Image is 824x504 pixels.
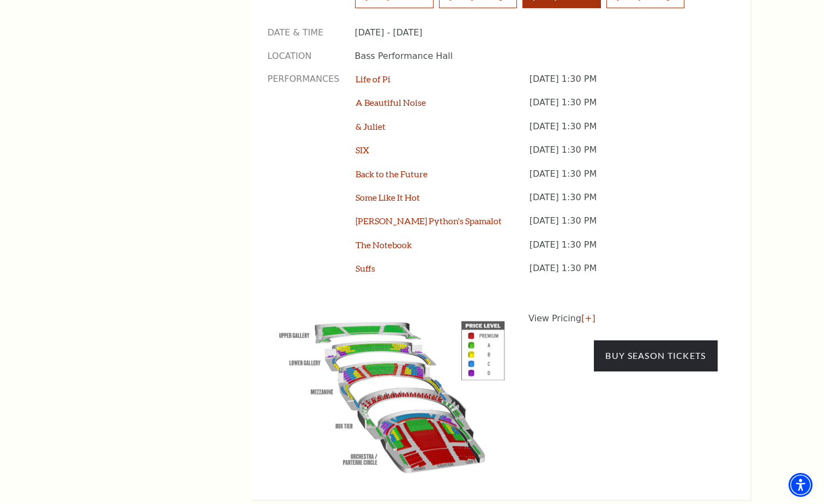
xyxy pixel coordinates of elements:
p: [DATE] 1:30 PM [530,97,718,120]
a: Back to the Future [356,169,428,179]
p: [DATE] - [DATE] [355,27,718,39]
p: [DATE] 1:30 PM [530,239,718,262]
p: [DATE] 1:30 PM [530,144,718,167]
p: [DATE] 1:30 PM [530,121,718,144]
a: Buy Season Tickets [594,340,717,371]
p: [DATE] 1:30 PM [530,262,718,286]
a: [PERSON_NAME] Python's Spamalot [356,215,502,226]
a: The Notebook [356,239,412,250]
a: Suffs [356,263,375,273]
a: Life of Pi [356,74,390,84]
p: View Pricing [528,312,718,325]
p: Performances [268,73,340,286]
p: [DATE] 1:30 PM [530,191,718,215]
a: SIX [356,145,369,155]
p: Location [268,50,339,62]
p: Date & Time [268,27,339,39]
p: [DATE] 1:30 PM [530,73,718,97]
div: Accessibility Menu [789,473,813,497]
p: [DATE] 1:30 PM [530,168,718,191]
img: View Pricing [268,312,516,478]
p: Bass Performance Hall [355,50,718,62]
a: A Beautiful Noise [356,97,426,107]
a: & Juliet [356,121,386,131]
a: [+] [581,313,596,323]
a: Some Like It Hot [356,192,420,202]
p: [DATE] 1:30 PM [530,215,718,238]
